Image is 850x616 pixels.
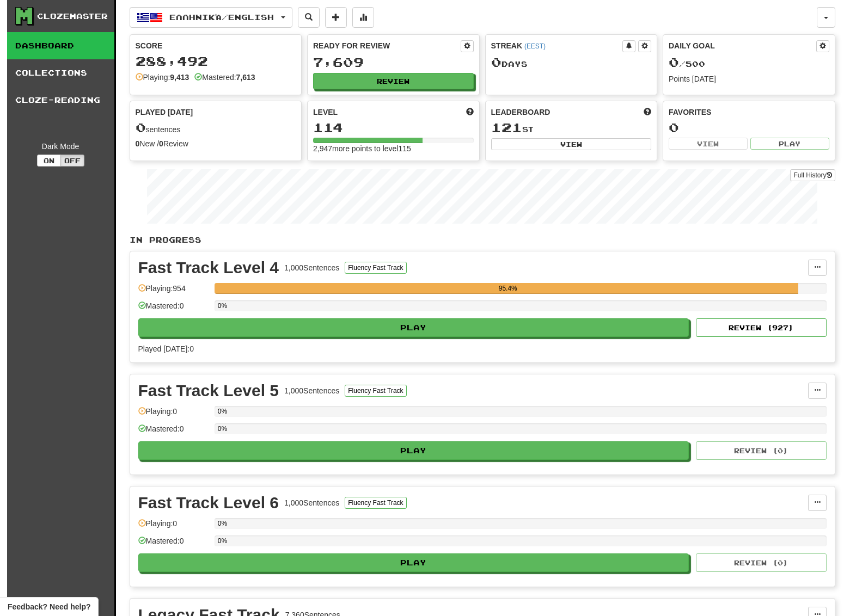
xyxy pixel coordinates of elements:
[466,107,474,118] span: Score more points to level up
[138,495,279,511] div: Fast Track Level 6
[696,553,827,572] button: Review (0)
[491,56,652,70] div: Day s
[352,7,374,28] button: More stats
[491,107,551,118] span: Leaderboard
[138,423,209,441] div: Mastered: 0
[491,138,652,150] button: View
[491,121,652,135] div: st
[7,32,114,59] a: Dashboard
[313,73,474,89] button: Review
[345,385,406,397] button: Fluency Fast Track
[669,40,816,52] div: Daily Goal
[669,54,679,70] span: 0
[325,7,347,28] button: Add sentence to collection
[138,535,209,553] div: Mastered: 0
[313,40,461,51] div: Ready for Review
[138,383,279,399] div: Fast Track Level 5
[130,7,292,28] button: Ελληνικά/English
[7,59,114,87] a: Collections
[218,283,798,294] div: 95.4%
[138,406,209,424] div: Playing: 0
[313,56,474,69] div: 7,609
[644,107,651,118] span: This week in points, UTC
[345,497,406,509] button: Fluency Fast Track
[669,138,748,150] button: View
[7,87,114,114] a: Cloze-Reading
[138,318,689,337] button: Play
[37,11,108,22] div: Clozemaster
[138,518,209,536] div: Playing: 0
[138,283,209,301] div: Playing: 954
[136,40,296,51] div: Score
[138,260,279,276] div: Fast Track Level 4
[284,385,339,396] div: 1,000 Sentences
[313,121,474,134] div: 114
[136,54,296,68] div: 288,492
[345,262,406,274] button: Fluency Fast Track
[138,441,689,460] button: Play
[159,139,163,148] strong: 0
[696,318,827,337] button: Review (927)
[169,13,274,22] span: Ελληνικά / English
[37,155,61,167] button: On
[8,601,90,612] span: Open feedback widget
[130,235,835,245] p: In Progress
[284,497,339,508] div: 1,000 Sentences
[136,72,189,83] div: Playing:
[298,7,320,28] button: Search sentences
[136,121,296,135] div: sentences
[236,73,255,82] strong: 7,613
[669,121,829,134] div: 0
[696,441,827,460] button: Review (0)
[136,139,140,148] strong: 0
[790,169,835,181] a: Full History
[60,155,84,167] button: Off
[194,72,255,83] div: Mastered:
[138,344,194,353] span: Played [DATE]: 0
[136,107,193,118] span: Played [DATE]
[669,73,829,84] div: Points [DATE]
[138,300,209,318] div: Mastered: 0
[284,262,339,273] div: 1,000 Sentences
[170,73,189,82] strong: 9,413
[750,138,829,150] button: Play
[491,40,623,51] div: Streak
[491,120,522,135] span: 121
[136,120,146,135] span: 0
[524,42,546,50] a: (EEST)
[313,107,338,118] span: Level
[669,59,705,69] span: / 500
[15,141,106,152] div: Dark Mode
[313,143,474,154] div: 2,947 more points to level 115
[669,107,829,118] div: Favorites
[136,138,296,149] div: New / Review
[491,54,502,70] span: 0
[138,553,689,572] button: Play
